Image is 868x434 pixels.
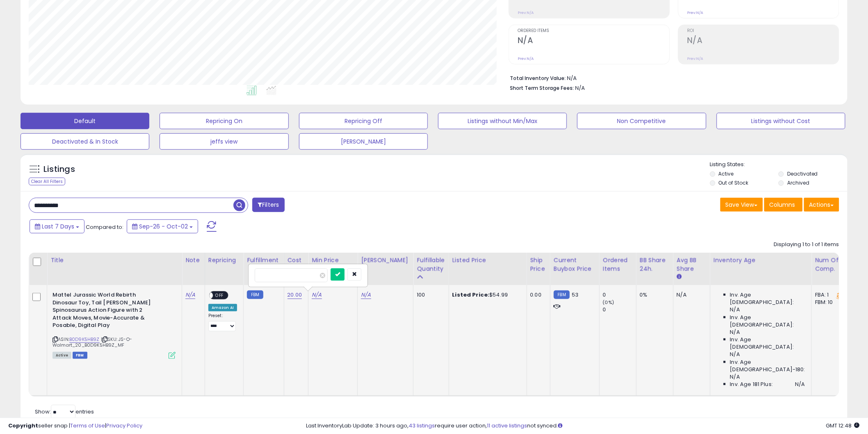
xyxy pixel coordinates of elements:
div: Num of Comp. [815,256,845,273]
button: Filters [252,198,284,212]
div: Fulfillment [247,256,280,265]
span: All listings currently available for purchase on Amazon [53,352,71,359]
small: (0%) [603,299,614,306]
div: Preset: [208,313,237,331]
span: Columns [770,201,795,209]
small: FBM [247,290,263,299]
div: Displaying 1 to 1 of 1 items [774,241,839,249]
button: Repricing Off [299,113,428,129]
span: Inv. Age [DEMOGRAPHIC_DATA]-180: [730,359,805,373]
span: Inv. Age [DEMOGRAPHIC_DATA]: [730,291,805,306]
button: jeffs view [160,133,288,150]
div: BB Share 24h. [640,256,670,273]
span: Inv. Age [DEMOGRAPHIC_DATA]: [730,314,805,329]
span: N/A [575,84,585,92]
div: 0% [640,291,667,299]
b: Short Term Storage Fees: [510,85,574,91]
div: Repricing [208,256,240,265]
span: Sep-26 - Oct-02 [139,222,188,231]
a: Privacy Policy [106,422,142,429]
a: N/A [312,291,322,299]
div: Ordered Items [603,256,633,273]
div: Last InventoryLab Update: 3 hours ago, require user action, not synced. [306,422,860,430]
span: N/A [730,306,740,313]
span: | SKU: JS-O-Walmart_20_B0D9K5HB9Z_MF [53,336,132,348]
small: Prev: N/A [687,56,703,61]
div: Avg BB Share [677,256,707,273]
div: Ship Price [530,256,547,273]
button: Sep-26 - Oct-02 [127,219,198,233]
div: 0.00 [530,291,544,299]
button: Listings without Min/Max [438,113,567,129]
a: N/A [361,291,371,299]
div: Amazon AI [208,304,237,311]
small: Prev: N/A [687,10,703,15]
small: FBM [554,290,570,299]
div: Listed Price [452,256,523,265]
label: Archived [787,179,809,186]
div: Current Buybox Price [554,256,596,273]
div: Inventory Age [714,256,808,265]
span: Last 7 Days [42,222,74,231]
span: Inv. Age 181 Plus: [730,381,773,388]
span: N/A [730,351,740,358]
strong: Copyright [8,422,38,429]
button: Listings without Cost [717,113,845,129]
div: N/A [677,291,704,299]
span: N/A [795,381,805,388]
small: Prev: N/A [518,56,534,61]
label: Active [719,170,734,177]
button: Last 7 Days [30,219,85,233]
button: Repricing On [160,113,288,129]
div: Cost [288,256,305,265]
b: Mattel Jurassic World Rebirth Dinosaur Toy, Tail [PERSON_NAME] Spinosaurus Action Figure with 2 A... [53,291,152,331]
div: FBA: 1 [815,291,842,299]
span: Inv. Age [DEMOGRAPHIC_DATA]: [730,336,805,351]
span: 2025-10-10 12:48 GMT [826,422,860,429]
button: Columns [764,198,803,212]
div: ASIN: [53,291,176,358]
button: Deactivated & In Stock [21,133,149,150]
label: Out of Stock [719,179,749,186]
label: Deactivated [787,170,818,177]
button: Actions [804,198,839,212]
a: 11 active listings [487,422,528,429]
span: ROI [687,29,839,33]
div: $54.99 [452,291,521,299]
h2: N/A [687,36,839,47]
b: Listed Price: [452,291,490,299]
div: 0 [603,306,636,313]
p: Listing States: [710,161,847,169]
a: 43 listings [409,422,435,429]
h5: Listings [43,164,75,175]
div: Note [185,256,201,265]
span: N/A [730,373,740,381]
div: [PERSON_NAME] [361,256,410,265]
small: Prev: N/A [518,10,534,15]
span: Compared to: [86,223,123,231]
b: Total Inventory Value: [510,75,566,82]
small: Avg BB Share. [677,273,682,281]
span: N/A [730,329,740,336]
span: Ordered Items [518,29,669,33]
div: Min Price [312,256,354,265]
button: Default [21,113,149,129]
span: OFF [213,292,226,299]
div: 100 [417,291,442,299]
a: N/A [185,291,195,299]
div: Title [50,256,178,265]
a: Terms of Use [70,422,105,429]
div: Clear All Filters [29,178,65,185]
a: 20.00 [288,291,302,299]
button: Save View [720,198,763,212]
div: Fulfillable Quantity [417,256,445,273]
h2: N/A [518,36,669,47]
li: N/A [510,73,833,82]
button: Non Competitive [577,113,706,129]
div: 0 [603,291,636,299]
button: [PERSON_NAME] [299,133,428,150]
span: FBM [73,352,87,359]
span: Show: entries [35,408,94,416]
a: B0D9K5HB9Z [69,336,100,343]
div: seller snap | | [8,422,142,430]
